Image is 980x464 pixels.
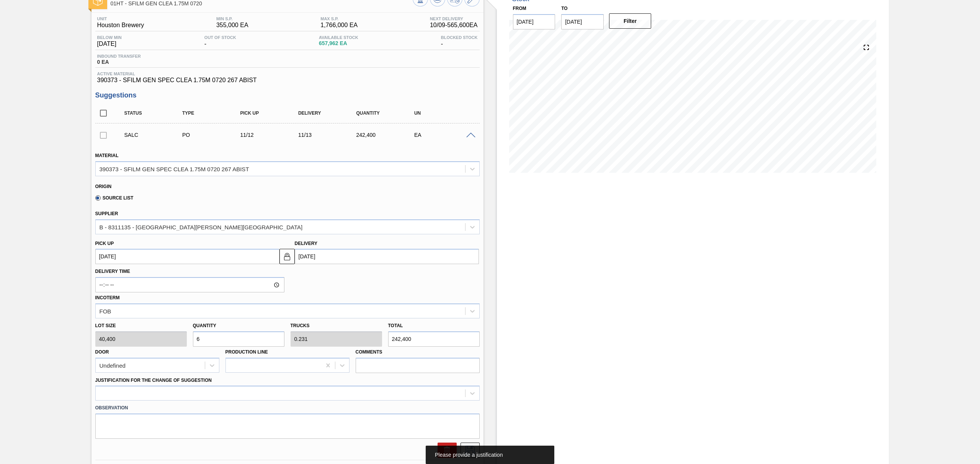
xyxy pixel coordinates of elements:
span: Please provide a justification [435,452,503,458]
div: Purchase order [180,132,247,138]
label: Source List [95,195,134,201]
div: Delivery [296,110,363,116]
label: Observation [95,402,480,414]
label: Quantity [193,323,216,328]
img: locked [283,252,292,261]
div: Suggestion Awaiting Load Composition [122,132,189,138]
label: Delivery [295,241,318,246]
label: Justification for the Change of Suggestion [95,378,212,383]
span: Inbound Transfer [97,54,141,58]
label: From [513,6,526,11]
div: 11/13/2025 [296,132,363,138]
span: [DATE] [97,41,122,47]
span: Next Delivery [430,16,478,21]
span: Below Min [97,35,122,40]
span: Unit [97,16,144,21]
span: 0 EA [97,59,141,65]
div: - [439,35,480,47]
span: 390373 - SFILM GEN SPEC CLEA 1.75M 0720 267 ABIST [97,77,478,84]
label: Trucks [291,323,310,328]
div: Save Suggestion [457,443,480,458]
input: mm/dd/yyyy [295,249,479,264]
label: Door [95,349,109,355]
div: Delete Suggestion [434,443,457,458]
span: 1,766,000 EA [320,22,358,29]
div: 390373 - SFILM GEN SPEC CLEA 1.75M 0720 267 ABIST [100,165,249,172]
label: Delivery Time [95,266,284,277]
div: Undefined [100,362,126,368]
input: mm/dd/yyyy [513,14,555,29]
div: - [203,35,238,47]
div: 242,400 [354,132,420,138]
h3: Suggestions [95,91,480,99]
label: Comments [356,347,480,358]
label: Origin [95,184,112,189]
div: FOB [100,308,111,314]
div: Status [122,110,189,116]
label: Material [95,153,119,158]
input: mm/dd/yyyy [561,14,604,29]
span: 10/09 - 565,600 EA [430,22,478,29]
label: Pick up [95,241,114,246]
span: Active Material [97,71,478,76]
label: to [561,6,567,11]
div: Quantity [354,110,420,116]
span: 355,000 EA [216,22,248,29]
label: Total [388,323,403,328]
button: Filter [609,13,652,29]
label: Incoterm [95,295,120,300]
div: Pick up [238,110,304,116]
button: locked [279,249,295,264]
label: Supplier [95,211,118,216]
div: 11/12/2025 [238,132,304,138]
span: MIN S.P. [216,16,248,21]
div: Type [180,110,247,116]
span: Available Stock [319,35,358,40]
input: mm/dd/yyyy [95,249,279,264]
span: Out Of Stock [204,35,236,40]
span: 01HT - SFILM GEN CLEA 1.75M 0720 [111,1,413,6]
span: Houston Brewery [97,22,144,29]
div: EA [412,132,479,138]
label: Lot size [95,320,187,331]
div: UN [412,110,479,116]
div: B - 8311135 - [GEOGRAPHIC_DATA][PERSON_NAME][GEOGRAPHIC_DATA] [100,224,303,230]
span: 657,962 EA [319,41,358,46]
span: MAX S.P. [320,16,358,21]
span: Blocked Stock [441,35,478,40]
label: Production Line [225,349,268,355]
